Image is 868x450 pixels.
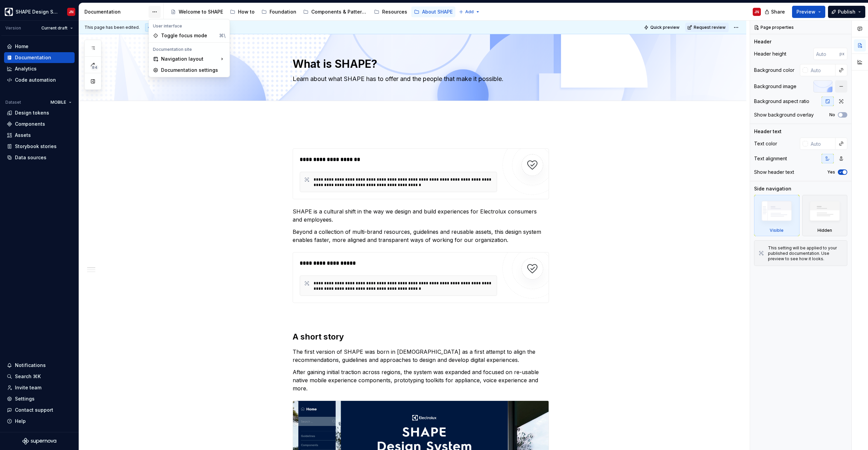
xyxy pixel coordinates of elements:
[150,47,228,52] div: Documentation site
[150,23,228,29] div: User interface
[161,67,225,74] div: Documentation settings
[219,32,225,39] div: ⌘\
[150,54,228,64] div: Navigation layout
[161,32,216,39] div: Toggle focus mode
